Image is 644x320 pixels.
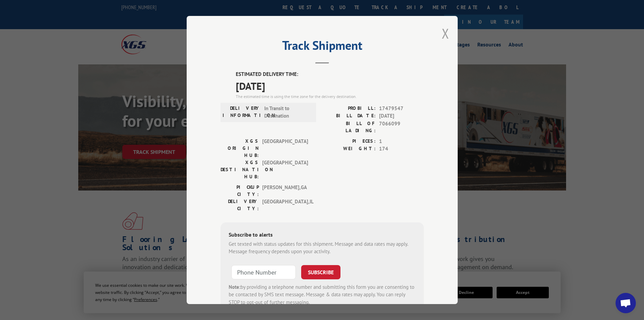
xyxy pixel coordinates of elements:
[262,184,308,198] span: [PERSON_NAME] , GA
[264,105,310,120] span: In Transit to Destination
[322,112,376,120] label: BILL DATE:
[379,145,424,153] span: 174
[221,138,259,159] label: XGS ORIGIN HUB:
[262,159,308,180] span: [GEOGRAPHIC_DATA]
[442,24,449,42] button: Close modal
[223,105,261,120] label: DELIVERY INFORMATION:
[262,138,308,159] span: [GEOGRAPHIC_DATA]
[379,105,424,113] span: 17479547
[221,184,259,198] label: PICKUP CITY:
[229,283,416,306] div: by providing a telephone number and submitting this form you are consenting to be contacted by SM...
[322,105,376,113] label: PROBILL:
[322,138,376,145] label: PIECES:
[379,112,424,120] span: [DATE]
[379,120,424,134] span: 7066099
[231,265,296,279] input: Phone Number
[229,284,241,290] strong: Note:
[221,159,259,180] label: XGS DESTINATION HUB:
[221,41,424,54] h2: Track Shipment
[322,145,376,153] label: WEIGHT:
[229,240,416,256] div: Get texted with status updates for this shipment. Message and data rates may apply. Message frequ...
[229,231,416,240] div: Subscribe to alerts
[221,198,259,212] label: DELIVERY CITY:
[236,78,424,94] span: [DATE]
[616,293,636,313] div: Open chat
[301,265,340,279] button: SUBSCRIBE
[236,71,424,78] label: ESTIMATED DELIVERY TIME:
[322,120,376,134] label: BILL OF LADING:
[236,94,424,100] div: The estimated time is using the time zone for the delivery destination.
[379,138,424,145] span: 1
[262,198,308,212] span: [GEOGRAPHIC_DATA] , IL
